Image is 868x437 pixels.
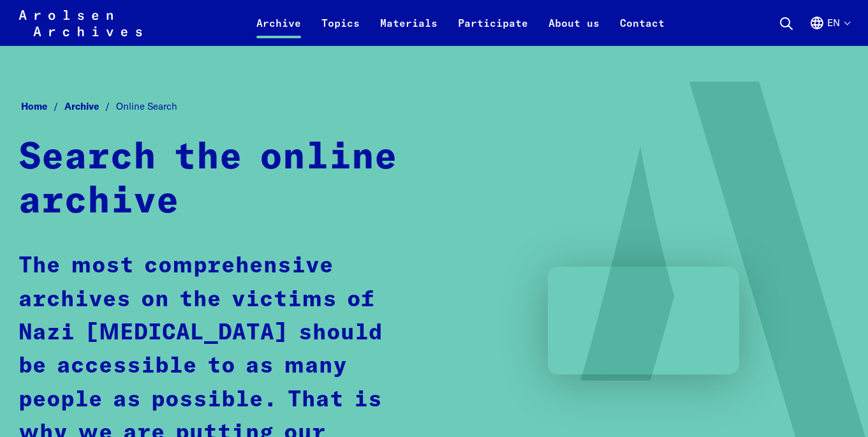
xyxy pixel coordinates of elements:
span: Online Search [116,100,177,112]
a: Archive [246,15,311,46]
a: Contact [610,15,675,46]
a: Participate [448,15,538,46]
strong: Search the online archive [18,139,397,221]
a: Topics [311,15,370,46]
a: About us [538,15,610,46]
a: Materials [370,15,448,46]
a: Home [21,100,64,112]
nav: Primary [246,8,675,38]
a: Archive [64,100,116,112]
nav: Breadcrumb [18,97,850,116]
button: English, language selection [809,15,850,46]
